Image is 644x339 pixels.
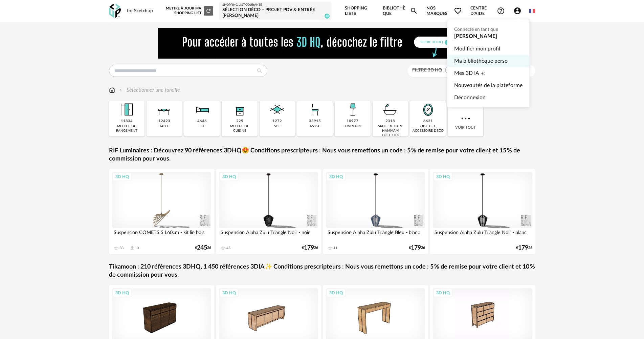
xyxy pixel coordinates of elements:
div: sol [274,124,280,129]
div: 3D HQ [326,289,346,297]
div: 10 [135,246,139,251]
span: Heart Outline icon [454,7,462,15]
img: Luminaire.png [343,101,362,119]
div: 1272 [272,119,282,124]
div: Suspension Alpha Zulu Triangle Noir - blanc [433,228,532,241]
img: svg+xml;base64,PHN2ZyB3aWR0aD0iMTYiIGhlaWdodD0iMTciIHZpZXdCb3g9IjAgMCAxNiAxNyIgZmlsbD0ibm9uZSIgeG... [109,86,115,94]
a: Ma bibliothèque perso [454,55,523,67]
span: Filtre 3D HQ [412,68,442,72]
img: Salle%20de%20bain.png [381,101,399,119]
div: 3D HQ [112,289,132,297]
div: meuble de rangement [111,124,142,133]
div: Suspension Alpha Zulu Triangle Bleu - blanc [326,228,425,241]
span: Account Circle icon [513,7,521,15]
span: 179 [411,246,421,250]
a: 3D HQ Suspension Alpha Zulu Triangle Noir - blanc €17926 [430,169,535,254]
div: 33915 [309,119,321,124]
span: 48 [325,14,330,19]
div: 225 [236,119,243,124]
div: 3D HQ [433,172,453,181]
div: table [159,124,169,129]
img: OXP [109,4,121,18]
img: FILTRE%20HQ%20NEW_V1%20(4).gif [158,28,486,59]
span: Download icon [130,246,135,251]
div: 11834 [121,119,133,124]
a: Déconnexion [454,91,523,104]
div: € 26 [516,246,532,250]
a: RIF Luminaires : Découvrez 90 références 3DHQ😍 Conditions prescripteurs : Nous vous remettons un ... [109,147,535,163]
span: Mes 3D IA [454,67,479,79]
a: 3D HQ Suspension Alpha Zulu Triangle Bleu - blanc 11 €17926 [323,169,428,254]
div: Suspension COMETS S L60cm - kit lin bois [112,228,212,241]
div: € 26 [409,246,425,250]
div: 4646 [197,119,207,124]
img: Literie.png [193,101,211,119]
div: € 26 [195,246,211,250]
img: Rangement.png [230,101,249,119]
span: 179 [518,246,528,250]
img: Assise.png [306,101,324,119]
span: Account Circle icon [513,7,525,15]
div: lit [200,124,204,129]
a: Modifier mon profil [454,43,523,55]
a: 3D HQ Suspension Alpha Zulu Triangle Noir - noir 45 €17926 [216,169,321,254]
a: 3D HQ Suspension COMETS S L60cm - kit lin bois 33 Download icon 10 €24526 [109,169,215,254]
img: fr [529,8,535,14]
span: Refresh icon [205,9,212,13]
div: 3D HQ [433,289,453,297]
div: Shopping List courante [222,3,328,7]
div: 3D HQ [326,172,346,181]
div: 3D HQ [112,172,132,181]
span: 179 [304,246,314,250]
img: Table.png [155,101,173,119]
div: 2318 [385,119,395,124]
div: luminaire [343,124,362,129]
div: 6631 [423,119,433,124]
div: assise [310,124,320,129]
div: 10977 [347,119,358,124]
img: Meuble%20de%20rangement.png [117,101,136,119]
div: 11 [333,246,337,251]
a: Tikamoon : 210 références 3DHQ, 1 450 références 3DIA✨ Conditions prescripteurs : Nous vous remet... [109,263,535,279]
div: for Sketchup [127,8,153,14]
a: Shopping List courante Sélection Déco – Projet PDV & entrée [PERSON_NAME] 48 [222,3,328,19]
div: 45 [226,246,230,251]
img: Miroir.png [419,101,437,119]
div: 3D HQ [219,289,239,297]
span: Help Circle Outline icon [497,7,505,15]
div: Sélectionner une famille [118,86,180,94]
a: Mes 3D IACreation icon [454,67,523,79]
div: 12423 [158,119,170,124]
span: Magnify icon [410,7,418,15]
div: 33 [119,246,124,251]
div: Suspension Alpha Zulu Triangle Noir - noir [219,228,318,241]
div: Sélection Déco – Projet PDV & entrée [PERSON_NAME] [222,7,328,19]
img: more.7b13dc1.svg [460,112,472,125]
div: salle de bain hammam toilettes [375,124,406,137]
div: Voir tout [448,101,483,136]
div: objet et accessoire déco [412,124,444,133]
img: svg+xml;base64,PHN2ZyB3aWR0aD0iMTYiIGhlaWdodD0iMTYiIHZpZXdCb3g9IjAgMCAxNiAxNiIgZmlsbD0ibm9uZSIgeG... [118,86,124,94]
span: Centre d'aideHelp Circle Outline icon [470,5,505,17]
div: € 26 [302,246,318,250]
span: 245 [197,246,207,250]
div: meuble de cuisine [224,124,255,133]
div: Mettre à jour ma Shopping List [164,6,213,16]
div: 3D HQ [219,172,239,181]
a: Nouveautés de la plateforme [454,79,523,91]
span: Creation icon [481,67,485,79]
img: Sol.png [268,101,286,119]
